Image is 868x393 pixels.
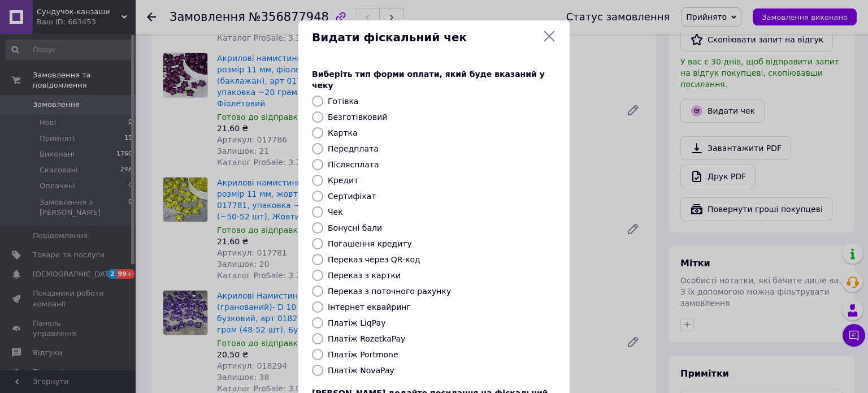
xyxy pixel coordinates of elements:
[328,113,387,122] label: Безготівковий
[328,287,451,296] label: Переказ з поточного рахунку
[328,239,412,248] label: Погашення кредиту
[328,318,385,327] label: Платіж LiqPay
[328,334,405,343] label: Платіж RozetkaPay
[328,303,411,312] label: Інтернет еквайринг
[328,366,394,375] label: Платіж NovaPay
[328,255,420,264] label: Переказ через QR-код
[312,29,538,46] span: Видати фіскальний чек
[312,70,545,90] span: Виберіть тип форми оплати, який буде вказаний у чеку
[328,350,398,359] label: Платіж Portmone
[328,144,379,153] label: Передплата
[328,208,343,217] label: Чек
[328,176,358,185] label: Кредит
[328,223,382,232] label: Бонусні бали
[328,128,358,137] label: Картка
[328,271,401,280] label: Переказ з картки
[328,160,379,169] label: Післясплата
[328,192,376,201] label: Сертифікат
[328,97,358,106] label: Готівка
